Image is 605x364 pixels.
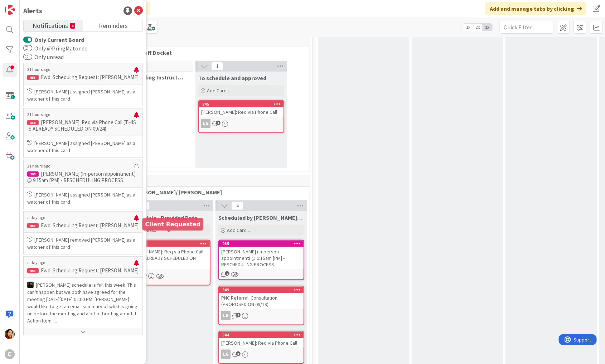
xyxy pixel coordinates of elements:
[23,256,143,335] a: a day ago953Fwd: Scheduling Request: [PERSON_NAME]ES[PERSON_NAME] schedule is full this week. Thi...
[199,119,284,128] div: LG
[219,287,304,293] div: 849
[231,202,243,210] span: 4
[5,329,15,339] img: PM
[218,214,304,221] span: Scheduled by Laine/Pring
[202,102,284,107] div: 845
[15,1,33,10] span: Support
[23,45,32,52] button: Only @PringMatondo
[125,247,210,269] div: [PERSON_NAME]: Req via Phone Call (THIS IS ALREADY SCHEDULED ON 09/24)
[27,236,139,251] p: [PERSON_NAME] removed [PERSON_NAME] as a watcher of this card
[33,20,68,30] span: Notifications
[483,24,492,31] span: 3x
[473,24,483,31] span: 2x
[201,119,210,128] div: LG
[500,21,553,34] input: Quick Filter...
[23,5,42,16] div: Alerts
[463,24,473,31] span: 1x
[219,338,304,348] div: [PERSON_NAME]: Req via Phone Call
[27,215,134,220] p: a day ago
[70,23,75,29] small: 4
[5,5,15,15] img: Visit kanbanzone.com
[27,67,134,72] p: 21 hours ago
[219,350,304,359] div: LG
[23,36,32,43] button: Only Current Board
[125,241,210,247] div: 836
[27,119,139,132] p: [PERSON_NAME]: Req via Phone Call (THIS IS ALREADY SCHEDULED ON 09/24)
[219,311,304,320] div: LG
[219,247,304,269] div: [PERSON_NAME] (In-person appointment) @ 9:15am [PM] - RESCHEDULING PROCESS
[23,35,84,44] label: Only Current Board
[125,271,210,281] div: LG
[219,332,304,338] div: 844
[125,241,210,269] div: 836[PERSON_NAME]: Req via Phone Call (THIS IS ALREADY SCHEDULED ON 09/24)
[219,241,304,269] div: 985[PERSON_NAME] (In-person appointment) @ 9:15am [PM] - RESCHEDULING PROCESS
[27,268,39,273] div: 953
[216,121,221,125] span: 1
[125,240,210,286] a: 836[PERSON_NAME]: Req via Phone Call (THIS IS ALREADY SCHEDULED ON 09/24)LG
[236,351,241,356] span: 3
[27,267,139,274] p: Fwd: Scheduling Request: [PERSON_NAME]
[227,227,250,233] span: Add Card...
[23,160,143,209] a: 21 hours ago985[PERSON_NAME] (In-person appointment) @ 9:15am [PM] - RESCHEDULING PROCESS[PERSON_...
[27,75,39,80] div: 953
[125,214,198,221] span: To Schedule - Provided Date
[219,241,304,247] div: 985
[27,260,134,265] p: a day ago
[236,313,241,317] span: 2
[123,189,301,196] span: For Laine Guevarra/ Pring Matondo
[23,63,143,106] a: 21 hours ago953Fwd: Scheduling Request: [PERSON_NAME][PERSON_NAME] assigned [PERSON_NAME] as a wa...
[219,287,304,309] div: 849PNC Referral: Consultation (PROPOSED ON 09/19)
[123,49,301,56] span: Legal Staff Docket
[218,240,304,280] a: 985[PERSON_NAME] (In-person appointment) @ 9:15am [PM] - RESCHEDULING PROCESS
[485,2,586,15] div: Add and manage tabs by clicking
[221,311,231,320] div: LG
[27,222,139,229] p: Fwd: Scheduling Request: [PERSON_NAME]
[199,107,284,117] div: [PERSON_NAME]: Req via Phone Call
[27,164,134,169] p: 21 hours ago
[222,287,304,292] div: 849
[145,221,201,228] h5: Client Requested
[222,333,304,338] div: 844
[27,281,139,324] p: [PERSON_NAME] schedule is full this week. This can't happen but we both have agreed for the meeti...
[219,293,304,309] div: PNC Referral: Consultation (PROPOSED ON 09/19)
[221,350,231,359] div: LG
[5,349,15,359] div: C
[222,241,304,246] div: 985
[129,241,210,246] div: 836
[218,331,304,364] a: 844[PERSON_NAME]: Req via Phone CallLG
[27,120,39,125] div: 836
[126,74,184,81] span: On Pending Instructed by Legal
[199,101,284,107] div: 845
[27,112,134,117] p: 21 hours ago
[27,282,34,288] img: ES
[27,171,39,177] div: 985
[23,53,64,61] label: Only unread
[27,171,139,184] p: [PERSON_NAME] (In-person appointment) @ 9:15am [PM] - RESCHEDULING PROCESS
[23,108,143,158] a: 21 hours ago836[PERSON_NAME]: Req via Phone Call (THIS IS ALREADY SCHEDULED ON 09/24)[PERSON_NAME...
[211,62,223,71] span: 1
[23,53,32,60] button: Only unread
[23,211,143,254] a: a day ago953Fwd: Scheduling Request: [PERSON_NAME][PERSON_NAME] removed [PERSON_NAME] as a watche...
[218,286,304,325] a: 849PNC Referral: Consultation (PROPOSED ON 09/19)LG
[27,191,139,205] p: [PERSON_NAME] assigned [PERSON_NAME] as a watcher of this card
[27,140,139,154] p: [PERSON_NAME] assigned [PERSON_NAME] as a watcher of this card
[219,332,304,348] div: 844[PERSON_NAME]: Req via Phone Call
[99,20,128,30] span: Reminders
[23,44,88,53] label: Only @PringMatondo
[198,74,266,82] span: To schedule and approved
[207,87,230,94] span: Add Card...
[225,271,229,276] span: 2
[27,223,39,228] div: 953
[198,100,284,133] a: 845[PERSON_NAME]: Req via Phone CallLG
[199,101,284,117] div: 845[PERSON_NAME]: Req via Phone Call
[27,74,139,81] p: Fwd: Scheduling Request: [PERSON_NAME]
[27,88,139,102] p: [PERSON_NAME] assigned [PERSON_NAME] as a watcher of this card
